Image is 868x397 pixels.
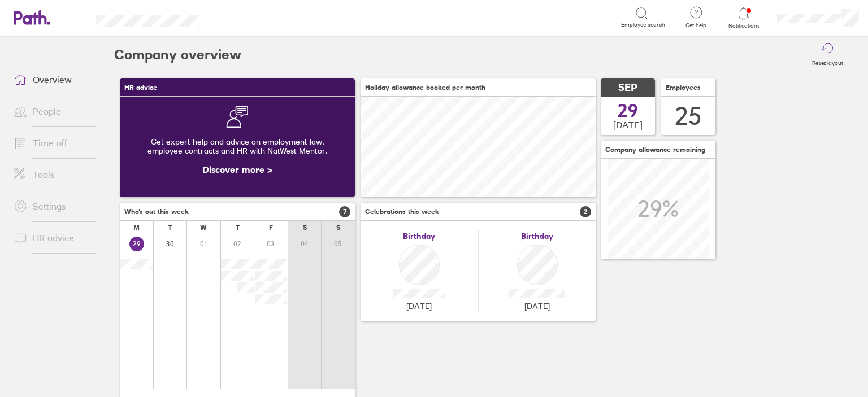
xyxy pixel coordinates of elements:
[339,206,350,217] span: 7
[303,224,307,232] div: S
[5,195,96,217] a: Settings
[403,232,435,241] span: Birthday
[124,208,189,216] span: Who's out this week
[618,102,638,120] span: 29
[114,37,241,73] h2: Company overview
[129,128,346,164] div: Get expert help and advice on employment law, employee contracts and HR with NatWest Mentor.
[200,224,207,232] div: W
[613,120,643,130] span: [DATE]
[5,163,96,186] a: Tools
[580,206,591,217] span: 2
[5,68,96,91] a: Overview
[365,208,439,216] span: Celebrations this week
[406,302,432,311] span: [DATE]
[524,302,550,311] span: [DATE]
[229,12,258,22] div: Search
[621,21,665,28] span: Employee search
[605,146,705,154] span: Company allowance remaining
[805,37,850,73] button: Reset layout
[521,232,553,241] span: Birthday
[365,84,485,91] span: Holiday allowance booked per month
[805,56,850,67] label: Reset layout
[5,132,96,154] a: Time off
[133,224,140,232] div: M
[124,84,157,91] span: HR advice
[5,100,96,123] a: People
[269,224,273,232] div: F
[236,224,240,232] div: T
[336,224,340,232] div: S
[726,6,762,29] a: Notifications
[666,84,701,91] span: Employees
[5,226,96,249] a: HR advice
[726,23,762,29] span: Notifications
[618,82,637,94] span: SEP
[675,102,702,130] div: 25
[202,164,272,175] a: Discover more >
[678,22,714,29] span: Get help
[168,224,172,232] div: T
